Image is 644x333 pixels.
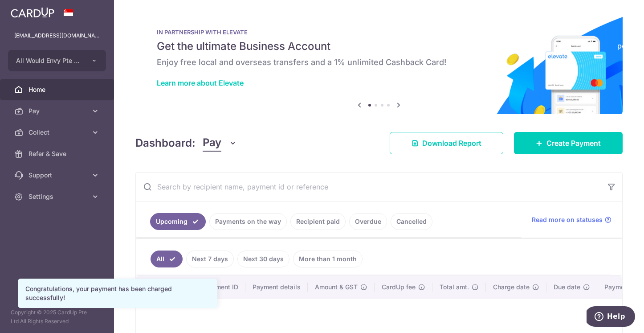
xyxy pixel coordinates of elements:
input: Search by recipient name, payment id or reference [136,173,601,201]
span: CardUp fee [382,283,416,292]
a: Recipient paid [290,213,346,230]
iframe: Opens a widget where you can find more information [587,306,635,329]
span: Charge date [493,283,530,292]
p: IN PARTNERSHIP WITH ELEVATE [157,29,601,36]
img: CardUp [11,7,54,18]
h6: Enjoy free local and overseas transfers and a 1% unlimited Cashback Card! [157,57,601,68]
a: Read more on statuses [532,215,611,224]
span: Total amt. [440,283,469,292]
span: Read more on statuses [532,215,603,224]
a: More than 1 month [293,251,363,267]
th: Payment details [245,275,308,299]
th: Payment ID [197,275,245,299]
span: Home [29,85,87,94]
a: All [151,251,183,267]
span: Create Payment [546,138,601,148]
a: Payments on the way [209,213,287,230]
span: Settings [29,192,87,201]
span: Amount & GST [315,283,358,292]
a: Upcoming [150,213,206,230]
button: All Would Envy Pte Ltd [8,50,106,71]
a: Download Report [390,132,503,154]
button: Pay [203,135,237,152]
span: Collect [29,128,87,137]
span: Due date [554,283,580,292]
h5: Get the ultimate Business Account [157,39,601,53]
h4: Dashboard: [135,135,196,151]
a: Learn more about Elevate [157,78,244,87]
span: Refer & Save [29,149,87,158]
div: Congratulations, your payment has been charged successfully! [25,284,210,302]
span: Support [29,171,87,180]
a: Next 30 days [237,251,289,267]
a: Next 7 days [186,251,234,267]
a: Overdue [349,213,387,230]
a: Create Payment [514,132,623,154]
span: All Would Envy Pte Ltd [16,56,82,65]
img: Renovation banner [135,14,623,114]
span: Pay [203,135,221,152]
p: [EMAIL_ADDRESS][DOMAIN_NAME] [14,31,100,40]
span: Pay [29,107,87,115]
a: Cancelled [391,213,432,230]
span: Download Report [422,138,481,148]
